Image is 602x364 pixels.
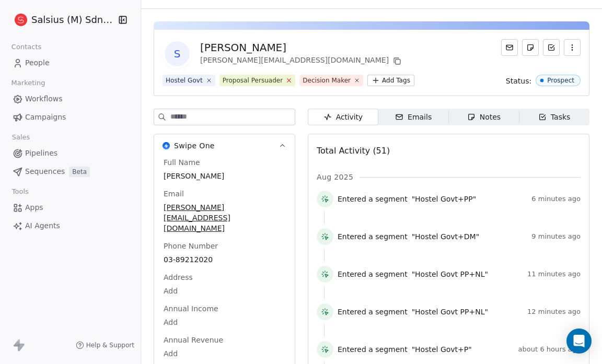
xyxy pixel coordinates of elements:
span: Sequences [25,166,65,177]
span: Total Activity (51) [317,146,390,156]
span: Entered a segment [338,307,408,317]
span: Marketing [7,75,50,91]
a: SequencesBeta [8,163,132,180]
span: Aug 2025 [317,172,353,182]
img: logo%20salsius.png [15,14,27,26]
span: 03-89212020 [164,254,285,265]
a: Campaigns [8,109,132,126]
span: Help & Support [86,341,134,349]
span: Pipelines [25,148,57,159]
span: "Hostel Govt PP+NL" [412,307,488,317]
span: 11 minutes ago [527,270,581,278]
span: Workflows [25,93,63,104]
span: Phone Number [161,241,220,251]
span: "Hostel Govt PP+NL" [412,269,488,279]
a: People [8,54,132,72]
span: Email [161,189,186,199]
div: Emails [395,112,432,123]
span: Tools [7,184,33,199]
span: Add [164,286,285,296]
span: People [25,57,50,68]
span: "Hostel Govt+PP" [412,194,477,204]
a: Apps [8,199,132,216]
span: Campaigns [25,112,66,123]
a: Help & Support [76,341,134,349]
div: Proposal Persuader [223,76,283,85]
span: Entered a segment [338,194,408,204]
span: Entered a segment [338,344,408,355]
span: Beta [69,167,90,177]
a: Workflows [8,90,132,108]
span: Annual Revenue [161,335,225,345]
span: AI Agents [25,220,60,231]
span: [PERSON_NAME] [164,171,285,181]
span: Status: [506,76,531,86]
div: [PERSON_NAME] [200,40,403,55]
span: 6 minutes ago [531,195,581,203]
span: 12 minutes ago [527,308,581,316]
span: Entered a segment [338,231,408,242]
span: Entered a segment [338,269,408,279]
span: "Hostel Govt+P" [412,344,472,355]
span: Contacts [7,39,46,55]
button: Salsius (M) Sdn Bhd [13,11,111,29]
span: about 6 hours ago [518,345,581,354]
span: 9 minutes ago [531,232,581,241]
div: Tasks [538,112,571,123]
span: "Hostel Govt+DM" [412,231,480,242]
div: [PERSON_NAME][EMAIL_ADDRESS][DOMAIN_NAME] [200,55,403,67]
span: Add [164,348,285,359]
img: Swipe One [163,142,170,149]
div: Decision Maker [303,76,351,85]
button: Swipe OneSwipe One [154,134,295,157]
span: Add [164,317,285,327]
span: Salsius (M) Sdn Bhd [31,13,115,27]
button: Add Tags [367,75,414,86]
a: Pipelines [8,145,132,162]
span: Annual Income [161,303,221,314]
span: s [165,41,190,66]
span: Full Name [161,157,202,168]
div: Notes [467,112,501,123]
span: Address [161,272,195,283]
div: Hostel Govt [166,76,203,85]
div: Open Intercom Messenger [566,328,592,354]
span: Sales [7,130,34,145]
span: Swipe One [174,140,215,151]
a: AI Agents [8,217,132,234]
span: [PERSON_NAME][EMAIL_ADDRESS][DOMAIN_NAME] [164,202,285,233]
span: Apps [25,202,43,213]
div: Prospect [547,77,574,84]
